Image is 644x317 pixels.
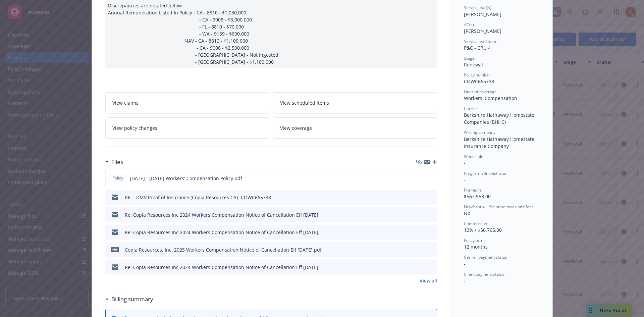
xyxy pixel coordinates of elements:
button: download file [418,211,423,218]
span: View coverage [280,124,312,131]
span: P&C - CRU 4 [464,45,491,51]
span: Berkshire Hathaway Homestate Companies (BHHC) [464,112,536,125]
span: - [464,176,466,183]
button: preview file [428,246,434,253]
a: View policy changes [105,117,269,139]
span: Policy [111,175,124,181]
span: Renewal [464,61,483,68]
span: AC(s) [464,22,474,28]
span: Berkshire Hathaway Homestate Insurance Company [464,136,536,149]
span: Wholesaler [464,154,485,159]
span: Writing company [464,129,495,135]
span: View claims [112,99,139,106]
span: Newfront will file state taxes and fees [464,204,534,210]
span: Policy term [464,237,485,243]
span: 12 months [464,244,488,250]
span: Client payment status [464,271,504,277]
span: Carrier [464,106,477,111]
div: RE: - DMV Proof of Insurance (Copia Resources CA)- COWC665738 [125,194,271,201]
div: Files [105,158,123,166]
div: Billing summary [105,295,153,304]
span: Program administrator [464,170,507,176]
button: download file [418,246,423,253]
button: preview file [428,211,434,218]
div: Re: Copia Resources Inc 2024 Workers Compensation Notice of Cancellation Eff [DATE] [125,229,318,236]
span: Commission [464,221,487,226]
button: download file [418,229,423,236]
span: View scheduled items [280,99,329,106]
span: Lines of coverage [464,89,497,95]
span: - [464,277,466,284]
a: View all [420,277,437,284]
button: download file [418,194,423,201]
span: 10% / $56,795.30 [464,227,502,233]
span: Stage [464,55,475,61]
h3: Billing summary [111,295,153,304]
span: Premium [464,187,481,193]
span: - [464,261,466,267]
span: [PERSON_NAME] [464,11,501,17]
a: View coverage [273,117,437,139]
span: - [464,160,466,166]
button: preview file [428,194,434,201]
button: download file [418,264,423,271]
a: View claims [105,92,269,113]
div: Re: Copia Resources Inc 2024 Workers Compensation Notice of Cancellation Eff [DATE] [125,264,318,271]
span: [DATE] - [DATE] Workers' Compensation Policy.pdf [130,175,242,182]
h3: Files [111,158,123,166]
a: View scheduled items [273,92,437,113]
span: No [464,210,470,216]
span: COWC665738 [464,78,494,85]
span: [PERSON_NAME] [464,28,501,34]
span: Policy number [464,72,490,78]
span: pdf [111,247,119,252]
span: Carrier payment status [464,254,507,260]
span: Service lead team [464,39,497,44]
div: Workers' Compensation [464,95,539,102]
button: preview file [428,229,434,236]
span: Service lead(s) [464,5,491,10]
div: Copia Resources, Inc. 2025 Workers Compensation Notice of Cancellation Eff [DATE].pdf [125,246,322,253]
button: download file [417,175,423,182]
button: preview file [428,264,434,271]
span: View policy changes [112,124,157,131]
span: $567,953.00 [464,193,491,200]
div: Re: Copia Resources Inc 2024 Workers Compensation Notice of Cancellation Eff [DATE] [125,211,318,218]
button: preview file [428,175,434,182]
